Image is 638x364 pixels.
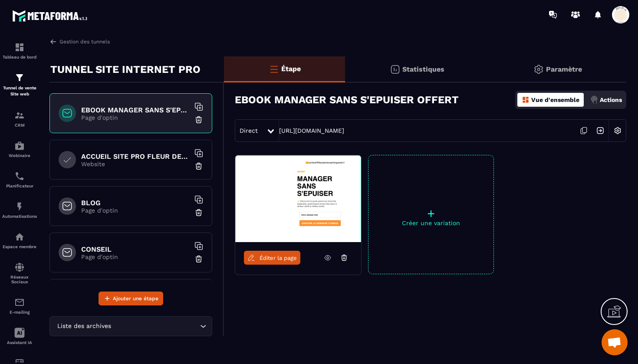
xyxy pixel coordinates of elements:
p: Webinaire [2,153,37,158]
a: formationformationCRM [2,104,37,134]
p: Tunnel de vente Site web [2,85,37,97]
p: + [368,207,493,220]
img: formation [14,42,25,52]
img: dashboard-orange.40269519.svg [522,96,529,104]
p: CRM [2,123,37,128]
img: actions.d6e523a2.png [590,96,598,104]
p: Créer une variation [368,220,493,226]
a: automationsautomationsWebinaire [2,134,37,164]
button: Ajouter une étape [99,292,163,305]
h3: EBOOK MANAGER SANS S'EPUISER OFFERT [235,94,459,106]
p: Paramètre [546,65,582,73]
p: Tableau de bord [2,55,37,59]
img: automations [14,232,25,242]
p: Page d'optin [81,207,190,214]
img: scheduler [14,171,25,181]
img: automations [14,201,25,212]
img: setting-gr.5f69749f.svg [533,64,544,75]
img: trash [194,162,203,171]
p: Étape [281,65,301,73]
h6: EBOOK MANAGER SANS S'EPUISER OFFERT [81,106,190,114]
p: Assistant IA [2,340,37,345]
img: automations [14,141,25,151]
img: trash [194,208,203,217]
a: social-networksocial-networkRéseaux Sociaux [2,256,37,291]
a: Assistant IA [2,321,37,351]
img: bars-o.4a397970.svg [269,64,279,74]
div: Ouvrir le chat [602,329,628,355]
img: trash [194,255,203,263]
span: Direct [240,127,258,134]
a: schedulerschedulerPlanificateur [2,164,37,195]
span: Liste des archives [55,321,113,331]
img: arrow-next.bcc2205e.svg [592,122,608,139]
a: automationsautomationsEspace membre [2,225,37,256]
img: logo [12,8,90,24]
img: arrow [49,38,57,46]
img: social-network [14,262,25,272]
p: E-mailing [2,310,37,315]
img: formation [14,110,25,121]
p: Statistiques [402,65,444,73]
img: setting-w.858f3a88.svg [609,122,626,139]
input: Search for option [113,321,198,331]
h6: CONSEIL [81,245,190,253]
a: formationformationTunnel de vente Site web [2,66,37,104]
img: trash [194,115,203,124]
h6: ACCUEIL SITE PRO FLEUR DE VIE [81,152,190,161]
p: Automatisations [2,214,37,219]
div: Search for option [49,316,212,336]
p: Page d'optin [81,253,190,260]
a: formationformationTableau de bord [2,36,37,66]
a: automationsautomationsAutomatisations [2,195,37,225]
img: email [14,297,25,308]
h6: BLOG [81,199,190,207]
a: [URL][DOMAIN_NAME] [279,127,344,134]
p: Réseaux Sociaux [2,275,37,284]
p: Website [81,161,190,167]
a: Éditer la page [244,251,300,265]
img: formation [14,72,25,83]
p: Planificateur [2,184,37,188]
img: image [235,155,361,242]
p: TUNNEL SITE INTERNET PRO [50,61,201,78]
p: Espace membre [2,244,37,249]
span: Éditer la page [260,255,297,261]
a: emailemailE-mailing [2,291,37,321]
img: stats.20deebd0.svg [390,64,400,75]
p: Actions [600,96,622,103]
span: Ajouter une étape [113,294,158,303]
p: Page d'optin [81,114,190,121]
p: Vue d'ensemble [531,96,579,103]
a: Gestion des tunnels [49,38,110,46]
